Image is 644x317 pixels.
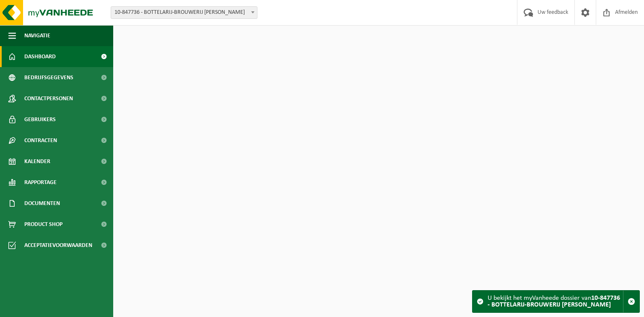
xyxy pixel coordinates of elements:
span: Contracten [24,130,57,151]
span: Gebruikers [24,109,56,130]
span: Bedrijfsgegevens [24,67,73,88]
strong: 10-847736 - BOTTELARIJ-BROUWERIJ [PERSON_NAME] [488,295,620,308]
span: Documenten [24,193,60,214]
span: Acceptatievoorwaarden [24,235,92,256]
span: Kalender [24,151,50,172]
span: 10-847736 - BOTTELARIJ-BROUWERIJ OMER VAN DER GHINSTE - BELLEGEM [111,7,257,18]
span: Product Shop [24,214,62,235]
span: Rapportage [24,172,57,193]
span: 10-847736 - BOTTELARIJ-BROUWERIJ OMER VAN DER GHINSTE - BELLEGEM [111,6,257,19]
span: Dashboard [24,46,56,67]
span: Navigatie [24,25,50,46]
span: Contactpersonen [24,88,73,109]
div: U bekijkt het myVanheede dossier van [488,291,623,312]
